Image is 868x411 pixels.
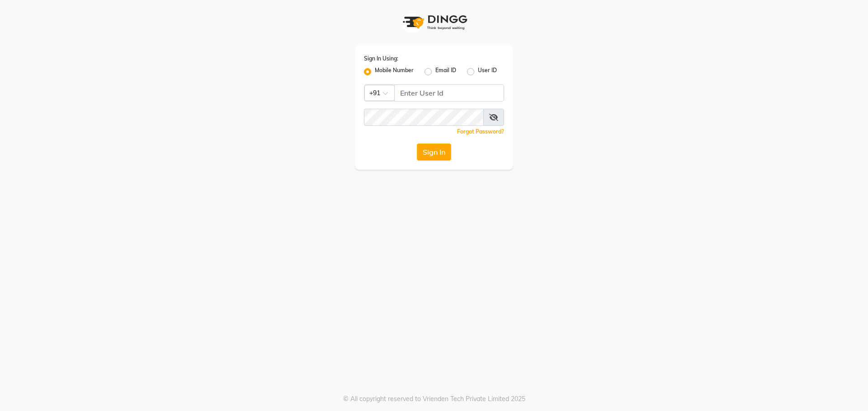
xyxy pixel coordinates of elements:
input: Username [364,109,484,126]
label: Email ID [435,66,456,77]
img: logo1.svg [398,9,470,36]
a: Forgot Password? [457,128,504,135]
label: Mobile Number [375,66,414,77]
button: Sign In [417,143,451,161]
label: User ID [478,66,497,77]
label: Sign In Using: [364,55,398,63]
input: Username [394,84,504,102]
